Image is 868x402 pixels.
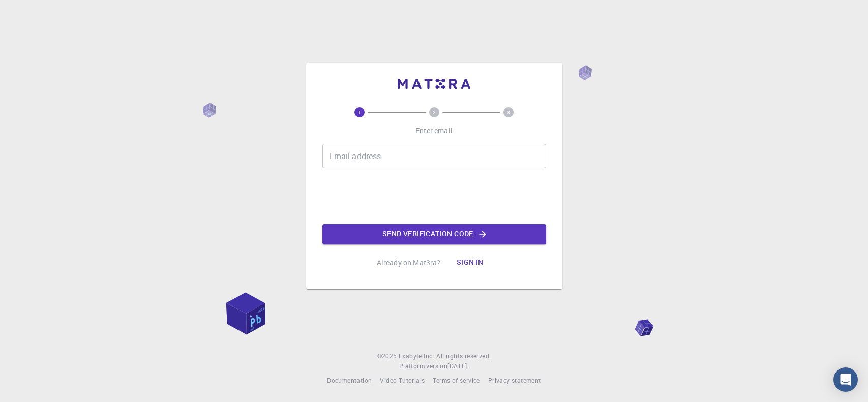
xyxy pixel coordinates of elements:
[433,376,480,384] span: Terms of service
[327,376,372,386] a: Documentation
[380,376,425,386] a: Video Tutorials
[447,361,469,372] a: [DATE].
[322,224,546,244] button: Send verification code
[507,109,510,116] text: 3
[415,126,453,136] p: Enter email
[380,376,425,384] span: Video Tutorials
[433,376,480,386] a: Terms of service
[488,376,541,386] a: Privacy statement
[399,351,434,361] a: Exabyte Inc.
[399,352,434,360] span: Exabyte Inc.
[327,376,372,384] span: Documentation
[448,253,491,273] button: Sign in
[447,362,469,370] span: [DATE] .
[377,258,441,268] p: Already on Mat3ra?
[399,361,447,372] span: Platform version
[433,109,436,116] text: 2
[358,109,361,116] text: 1
[377,351,399,361] span: © 2025
[488,376,541,384] span: Privacy statement
[436,351,491,361] span: All rights reserved.
[357,176,512,216] iframe: reCAPTCHA
[833,367,858,392] div: Open Intercom Messenger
